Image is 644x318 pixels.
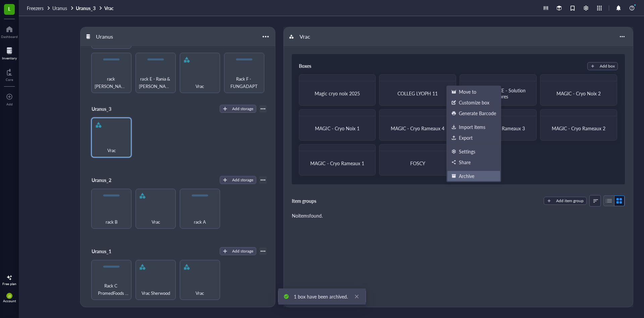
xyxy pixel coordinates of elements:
button: Add storage [220,247,256,255]
div: Core [6,78,13,82]
span: MAGIC - Cryo Rameaux 4 [391,125,444,132]
span: Rack C PromedFoods Marine [PERSON_NAME] [94,282,128,297]
a: Dashboard [1,24,18,39]
span: PULSENHANCE - Solution de spores [471,87,527,100]
div: Uranus_2 [89,175,129,185]
div: Account [3,299,16,303]
button: Add storage [220,176,256,184]
div: Boxes [299,62,311,70]
div: Add box [600,63,615,69]
div: Vrac [297,31,337,42]
div: Import items [459,124,485,130]
span: rack [PERSON_NAME] [94,75,128,90]
div: Export [459,135,473,141]
span: JJ [8,294,11,298]
span: Vrac [107,147,116,154]
a: Freezers [27,5,51,11]
span: MAGIC - Cryo Noix 1 [315,125,359,132]
span: MAGIC - Cryo Noix 2 [556,90,601,97]
div: Add storage [232,106,253,112]
div: Dashboard [1,35,18,39]
span: rack A [194,218,206,226]
span: FOSCY [410,160,425,167]
span: rack B [106,218,117,226]
div: Archive [459,173,474,179]
span: rack E - Rania & [PERSON_NAME] [139,75,173,90]
span: Vrac [196,289,204,297]
a: Core [6,67,13,82]
span: Vrac [152,218,160,226]
a: Uranus [52,5,74,11]
span: Vrac [196,83,204,90]
button: Add box [587,62,618,70]
span: Magic cryo noix 2025 [315,90,360,97]
span: Uranus [52,5,67,11]
div: Item groups [292,197,316,205]
div: Settings [459,148,475,154]
div: Add [6,102,13,106]
div: Uranus_3 [89,104,129,113]
div: Free plan [2,282,16,286]
div: Customize box [459,99,489,105]
span: MAGIC - Cryo Rameaux 1 [310,160,364,167]
div: Uranus_1 [89,246,129,256]
div: Generate Barcode [459,110,496,116]
div: Inventory [2,56,17,60]
button: Add storage [220,105,256,113]
span: L [8,4,11,13]
span: Vrac Sherwood [142,289,170,297]
span: close [355,294,359,299]
span: Rack F - FUNGADAPT [227,75,261,90]
span: MAGIC - Cryo Rameaux 3 [471,125,525,132]
div: Add storage [232,177,253,183]
a: Inventory [2,45,17,60]
button: Add item group [544,197,587,205]
div: 1 box have been archived. [294,293,348,300]
span: Freezers [27,5,44,11]
div: Share [459,159,471,165]
div: No items found. [292,212,323,219]
div: Add item group [556,198,584,204]
div: Uranus [93,31,133,42]
span: MAGIC - Cryo Rameaux 2 [552,125,605,132]
a: Uranus_3Vrac [76,5,115,11]
div: Move to [459,89,476,95]
a: Close [353,293,361,300]
span: COLLEG LYOPH 11 [397,90,438,97]
div: Add storage [232,248,253,254]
